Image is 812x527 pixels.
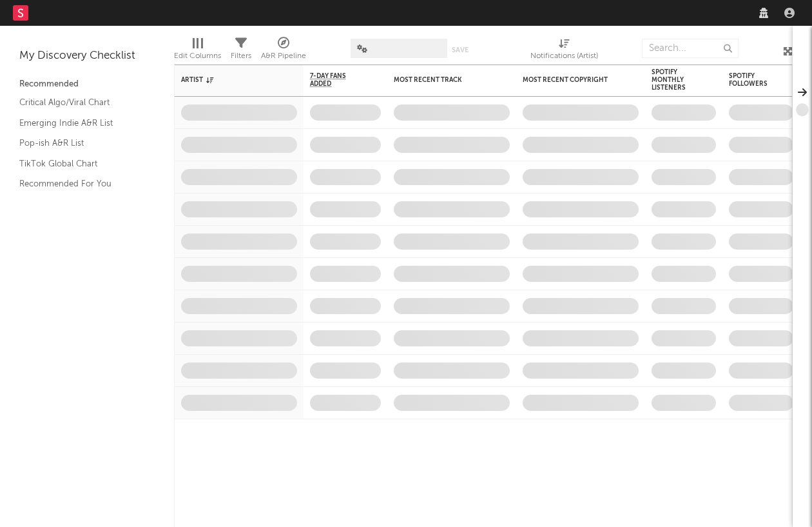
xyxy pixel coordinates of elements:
[530,32,598,70] div: Notifications (Artist)
[19,157,142,171] a: TikTok Global Chart
[530,48,598,64] div: Notifications (Artist)
[394,76,490,84] div: Most Recent Track
[652,68,697,92] div: Spotify Monthly Listeners
[231,48,251,64] div: Filters
[523,76,619,84] div: Most Recent Copyright
[231,32,251,70] div: Filters
[19,95,142,110] a: Critical Algo/Viral Chart
[19,177,142,191] a: Recommended For You
[19,77,155,92] div: Recommended
[174,48,221,64] div: Edit Columns
[452,46,469,54] button: Save
[19,136,142,150] a: Pop-ish A&R List
[174,32,221,70] div: Edit Columns
[181,76,278,84] div: Artist
[642,39,739,58] input: Search...
[261,32,306,70] div: A&R Pipeline
[19,48,155,64] div: My Discovery Checklist
[261,48,306,64] div: A&R Pipeline
[19,116,142,130] a: Emerging Indie A&R List
[729,72,774,88] div: Spotify Followers
[310,72,362,88] span: 7-Day Fans Added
